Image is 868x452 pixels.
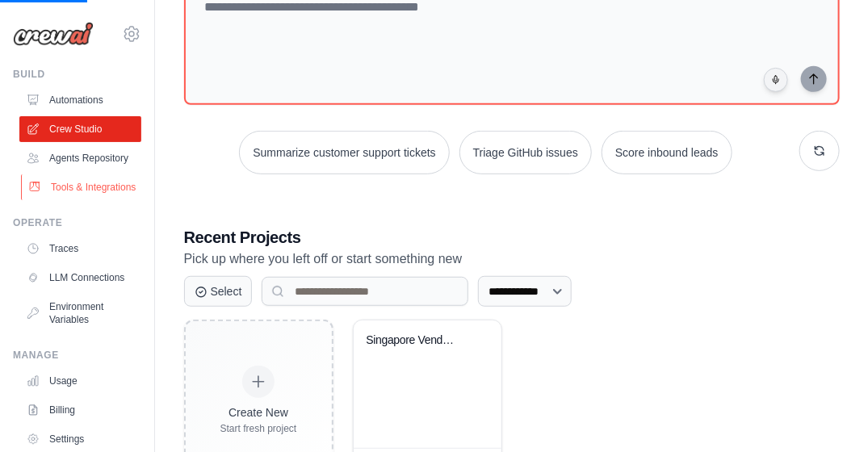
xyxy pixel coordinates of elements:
[19,265,141,291] a: LLM Connections
[13,22,94,46] img: Logo
[764,68,788,92] button: Click to speak your automation idea
[19,145,141,171] a: Agents Repository
[19,294,141,333] a: Environment Variables
[19,397,141,423] a: Billing
[799,131,840,171] button: Get new suggestions
[13,216,141,229] div: Operate
[602,131,732,174] button: Score inbound leads
[184,276,253,307] button: Select
[459,131,592,174] button: Triage GitHub issues
[19,236,141,262] a: Traces
[19,87,141,113] a: Automations
[220,404,297,421] div: Create New
[220,422,297,435] div: Start fresh project
[13,349,141,362] div: Manage
[184,249,840,270] p: Pick up where you left off or start something new
[367,333,464,348] div: Singapore Vendor Risk Screener
[19,116,141,142] a: Crew Studio
[239,131,449,174] button: Summarize customer support tickets
[13,68,141,81] div: Build
[21,174,143,200] a: Tools & Integrations
[184,226,840,249] h3: Recent Projects
[19,368,141,394] a: Usage
[19,426,141,452] a: Settings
